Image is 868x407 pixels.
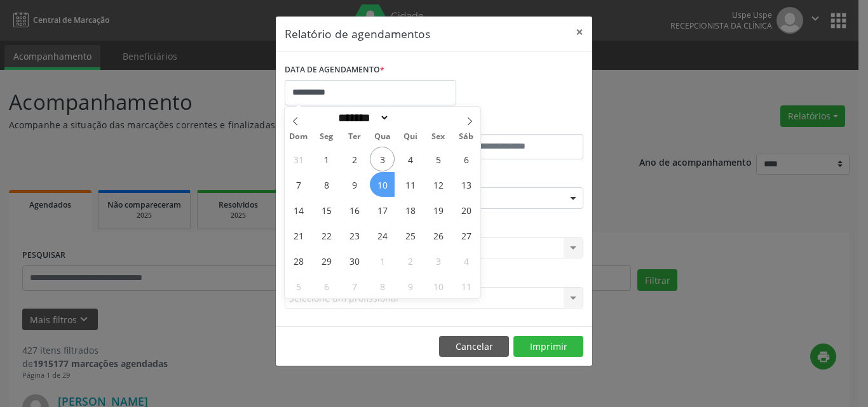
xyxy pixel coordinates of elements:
span: Sex [424,133,452,141]
span: Outubro 8, 2025 [370,274,395,298]
button: Imprimir [513,336,583,357]
span: Setembro 14, 2025 [286,197,311,222]
span: Outubro 6, 2025 [314,274,339,298]
span: Setembro 1, 2025 [314,147,339,171]
span: Sáb [452,133,480,141]
span: Outubro 11, 2025 [454,274,478,298]
span: Setembro 5, 2025 [426,147,451,171]
span: Outubro 7, 2025 [342,274,367,298]
button: Close [567,17,592,48]
span: Setembro 30, 2025 [342,248,367,273]
span: Dom [285,133,313,141]
span: Setembro 26, 2025 [426,223,451,248]
span: Setembro 9, 2025 [342,172,367,197]
span: Setembro 17, 2025 [370,197,395,222]
span: Setembro 7, 2025 [286,172,311,197]
label: DATA DE AGENDAMENTO [285,60,384,80]
span: Outubro 3, 2025 [426,248,451,273]
button: Cancelar [439,336,509,357]
span: Qui [397,133,424,141]
span: Setembro 23, 2025 [342,223,367,248]
span: Outubro 5, 2025 [286,274,311,298]
span: Setembro 21, 2025 [286,223,311,248]
span: Setembro 11, 2025 [398,172,423,197]
span: Outubro 10, 2025 [426,274,451,298]
span: Setembro 15, 2025 [314,197,339,222]
h5: Relatório de agendamentos [285,25,430,42]
span: Setembro 18, 2025 [398,197,423,222]
span: Outubro 1, 2025 [370,248,395,273]
span: Setembro 20, 2025 [454,197,478,222]
span: Setembro 6, 2025 [454,147,478,171]
select: Month [334,111,390,124]
span: Setembro 27, 2025 [454,223,478,248]
span: Setembro 8, 2025 [314,172,339,197]
span: Agosto 31, 2025 [286,147,311,171]
span: Outubro 2, 2025 [398,248,423,273]
span: Setembro 10, 2025 [370,172,395,197]
span: Setembro 22, 2025 [314,223,339,248]
span: Setembro 13, 2025 [454,172,478,197]
input: Year [390,111,431,124]
span: Setembro 16, 2025 [342,197,367,222]
span: Qua [369,133,397,141]
span: Setembro 19, 2025 [426,197,451,222]
span: Setembro 25, 2025 [398,223,423,248]
span: Setembro 2, 2025 [342,147,367,171]
span: Setembro 4, 2025 [398,147,423,171]
span: Setembro 12, 2025 [426,172,451,197]
span: Setembro 3, 2025 [370,147,395,171]
span: Setembro 29, 2025 [314,248,339,273]
span: Setembro 28, 2025 [286,248,311,273]
span: Outubro 4, 2025 [454,248,478,273]
span: Ter [341,133,369,141]
span: Setembro 24, 2025 [370,223,395,248]
span: Outubro 9, 2025 [398,274,423,298]
label: ATÉ [437,114,583,134]
span: Seg [313,133,341,141]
